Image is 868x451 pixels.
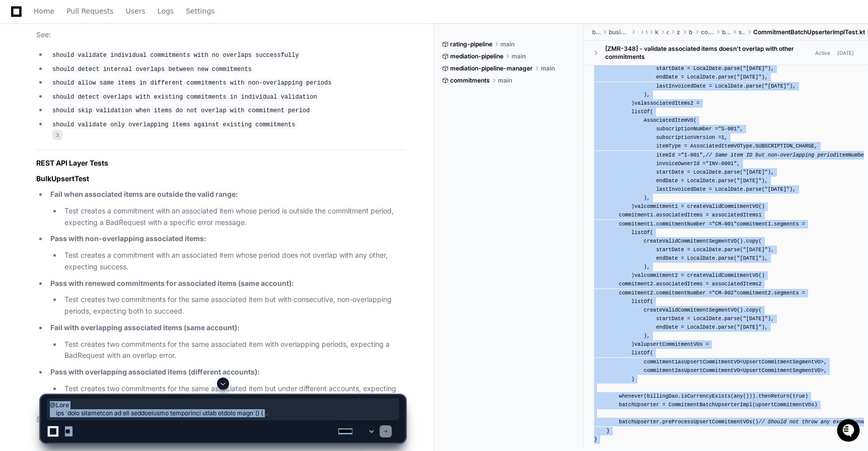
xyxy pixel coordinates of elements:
[36,174,405,184] h3: BulkUpsertTest
[739,28,745,36] span: service
[634,341,643,347] span: val
[61,205,405,229] li: Test creates a commitment with an associated item whose period is outside the commitment period, ...
[126,8,146,14] span: Users
[50,65,254,74] code: should detect internal overlaps between new commitments
[837,49,854,57] div: [DATE]
[737,178,761,184] span: "[DATE]"
[765,186,789,192] span: "[DATE]"
[61,250,405,273] li: Test creates a commitment with an associated item whose period does not overlap with any other, e...
[836,418,863,445] iframe: Open customer support
[681,152,703,158] span: "I-001"
[712,290,737,296] span: "CM-002"
[718,126,740,132] span: "S-001"
[450,40,492,48] span: rating-pipeline
[71,105,122,113] a: Powered byPylon
[634,203,643,209] span: val
[36,158,405,168] h2: REST API Layer Tests
[171,78,183,90] button: Start new chat
[712,221,737,227] span: "CM-001"
[50,279,294,287] strong: Pass with renewed commitments for associated items (same account):
[50,323,240,332] strong: Fail with overlapping associated items (same account):
[50,234,206,243] strong: Pass with non-overlapping associated items:
[706,152,836,158] span: // Same item ID but non-overlapping period
[721,134,725,140] span: 1
[10,40,183,56] div: Welcome
[743,169,768,175] span: "[DATE]"
[634,272,643,278] span: val
[100,106,122,113] span: Pylon
[737,255,761,261] span: "[DATE]"
[592,28,601,36] span: business
[609,28,629,36] span: business-service
[50,120,297,129] code: should validate only overlapping items against existing commitments
[36,29,405,41] p: See:
[634,100,643,106] span: val
[678,367,684,373] span: as
[605,45,812,61] div: [ZMR-348] - validate associated items doesn't overlap with other commitments
[450,52,503,60] span: mediation-pipeline
[186,8,214,14] span: Settings
[743,316,768,322] span: "[DATE]"
[689,28,693,36] span: billing
[34,85,131,93] div: We're offline, we'll be back soon
[10,10,30,30] img: PlayerZero
[498,77,512,85] span: main
[701,28,714,36] span: commitment
[667,28,669,36] span: com
[512,52,526,60] span: main
[50,79,334,88] code: should allow same items in different commitments with non-overlapping periods
[66,8,113,14] span: Pull Requests
[450,77,490,85] span: commitments
[50,401,396,417] span: @Lore ips `dolo sitametcon ad eli seddoeiusmo temporinci utlab etdolo magn`() { ali enimaDminimve...
[753,28,865,36] span: CommitmentBatchUpserterImplTest.kt
[158,8,174,14] span: Logs
[34,8,54,14] span: Home
[812,48,833,58] span: Active
[450,64,533,72] span: mediation-pipeline-manager
[34,75,165,85] div: Start new chat
[500,40,515,48] span: main
[50,93,319,102] code: should detect overlaps with existing commitments in individual validation
[50,190,238,198] strong: Fail when associated items are outside the valid range:
[61,294,405,317] li: Test creates two commitments for the same associated item but with consecutive, non-overlapping p...
[677,28,681,36] span: zuora
[10,75,28,93] img: 1736555170064-99ba0984-63c1-480f-8ee9-699278ef63ed
[52,130,62,140] span: 3
[743,247,768,253] span: "[DATE]"
[50,51,301,60] code: should validate individual commitments with no overlaps successfully
[743,65,768,71] span: "[DATE]"
[765,83,789,89] span: "[DATE]"
[50,106,312,115] code: should skip validation when items do not overlap with commitment period
[678,359,684,365] span: as
[61,339,405,362] li: Test creates two commitments for the same associated item with overlapping periods, expecting a B...
[50,367,260,376] strong: Pass with overlapping associated items (different accounts):
[737,74,761,80] span: "[DATE]"
[655,28,659,36] span: kotlin
[706,161,737,167] span: "INV-0001"
[722,28,731,36] span: business
[646,28,647,36] span: test
[737,324,761,330] span: "[DATE]"
[541,64,555,72] span: main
